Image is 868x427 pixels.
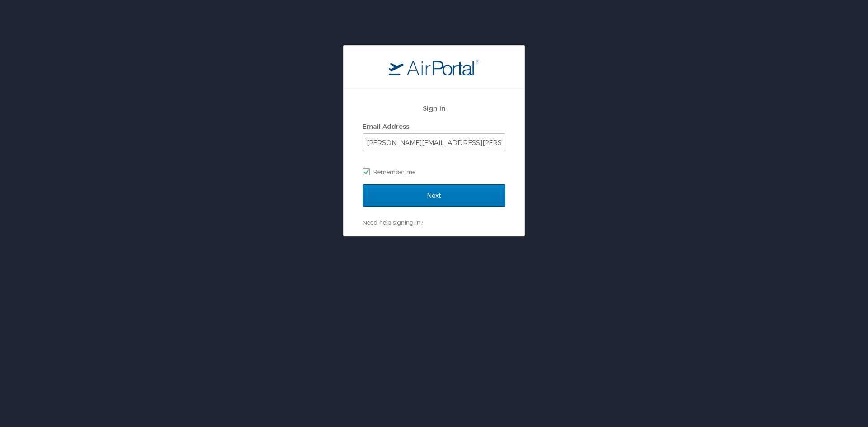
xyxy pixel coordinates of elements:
a: Need help signing in? [363,219,423,226]
h2: Sign In [363,103,505,113]
label: Email Address [363,122,409,130]
label: Remember me [363,165,505,178]
input: Next [363,184,505,207]
img: logo [389,59,479,75]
